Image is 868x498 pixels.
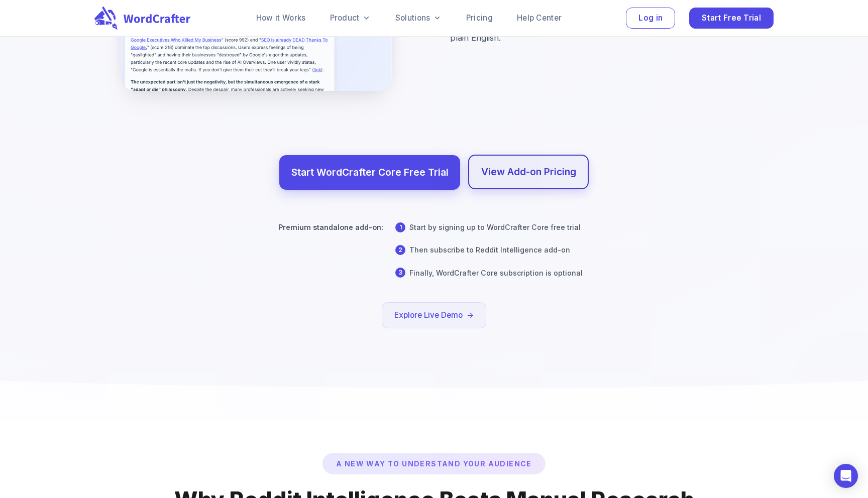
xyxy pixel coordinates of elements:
[517,12,562,24] a: Help Center
[409,244,570,255] p: Then subscribe to Reddit Intelligence add-on
[395,12,442,24] a: Solutions
[395,268,405,278] div: 3
[278,222,383,233] p: Premium standalone add-on:
[256,12,306,24] a: How it Works
[702,12,761,25] span: Start Free Trial
[395,245,405,255] div: 2
[409,268,583,278] p: Finally, WordCrafter Core subscription is optional
[291,164,449,181] a: Start WordCrafter Core Free Trial
[834,464,858,488] div: Open Intercom Messenger
[638,12,663,25] span: Log in
[324,454,544,473] p: A New Way to Understand Your Audience
[279,155,460,190] a: Start WordCrafter Core Free Trial
[395,222,405,232] div: 1
[481,164,576,181] a: View Add-on Pricing
[330,12,371,24] a: Product
[626,8,675,29] button: Log in
[409,222,581,232] p: Start by signing up to WordCrafter Core free trial
[382,302,486,329] a: Explore Live Demo
[394,309,474,322] a: Explore Live Demo
[468,155,589,190] a: View Add-on Pricing
[466,12,493,24] a: Pricing
[689,8,774,29] button: Start Free Trial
